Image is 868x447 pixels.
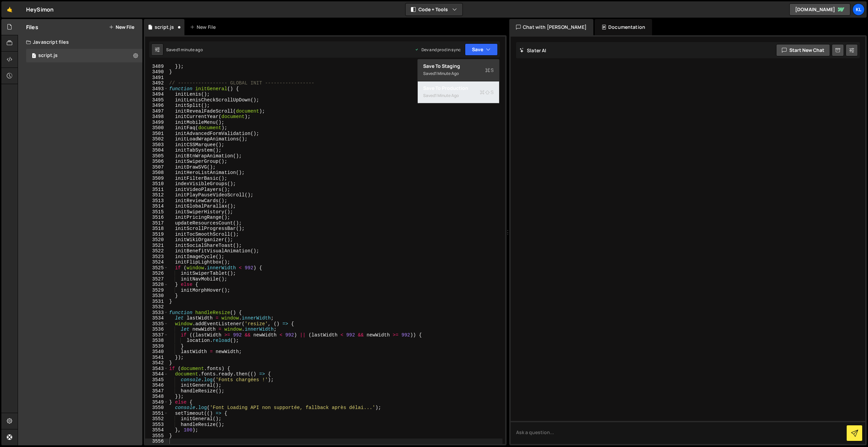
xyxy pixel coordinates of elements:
div: 3525 [145,265,168,271]
div: 3519 [145,232,168,237]
span: S [485,67,494,74]
div: 3514 [145,203,168,209]
div: 3492 [145,80,168,86]
div: 3543 [145,366,168,372]
div: 3546 [145,383,168,388]
div: 3529 [145,288,168,293]
div: 3521 [145,243,168,249]
div: 3522 [145,248,168,254]
div: 3500 [145,125,168,131]
div: 3497 [145,109,168,114]
div: 3549 [145,400,168,405]
div: 3541 [145,355,168,361]
div: 3503 [145,142,168,148]
h2: Files [26,23,38,31]
button: Save [465,43,498,56]
button: Save to ProductionS Saved1 minute ago [418,81,499,103]
div: 3536 [145,327,168,332]
div: 3511 [145,187,168,193]
div: 16083/43150.js [26,49,142,62]
div: 3533 [145,310,168,316]
div: 3523 [145,254,168,260]
div: script.js [155,24,174,31]
div: 3493 [145,86,168,92]
div: 3540 [145,349,168,355]
div: 3498 [145,114,168,120]
div: 3513 [145,198,168,204]
div: 3527 [145,276,168,282]
div: 3501 [145,131,168,137]
div: 3554 [145,427,168,433]
div: Dev and prod in sync [415,47,461,53]
div: 1 minute ago [435,93,459,98]
div: 3510 [145,181,168,187]
div: New File [190,24,218,31]
h2: Slater AI [519,47,547,54]
div: 3548 [145,394,168,400]
div: 3532 [145,304,168,310]
div: 3494 [145,92,168,97]
div: 3552 [145,416,168,422]
button: New File [109,24,134,30]
div: 3491 [145,75,168,81]
span: S [480,89,494,96]
div: 3553 [145,422,168,428]
button: Save to StagingS Saved1 minute ago [418,59,499,81]
div: Save to Production [423,85,494,92]
div: 3528 [145,282,168,288]
div: 3530 [145,293,168,299]
span: 1 [32,54,36,59]
div: 3504 [145,148,168,153]
div: 3526 [145,271,168,276]
div: 3524 [145,259,168,265]
div: 3535 [145,321,168,327]
div: 3512 [145,192,168,198]
div: 1 minute ago [435,71,459,76]
div: 3496 [145,103,168,109]
div: 3539 [145,344,168,349]
button: Code + Tools [406,3,462,16]
div: 3502 [145,136,168,142]
div: 3534 [145,315,168,321]
div: Save to Staging [423,63,494,70]
div: Javascript files [18,35,142,49]
a: Kl [852,3,865,16]
div: 3516 [145,215,168,220]
div: Saved [423,70,494,78]
div: 3489 [145,64,168,70]
div: 3531 [145,299,168,305]
div: Saved [423,92,494,100]
div: Saved [166,47,203,53]
div: 3537 [145,332,168,338]
div: 3547 [145,388,168,394]
div: 3509 [145,176,168,181]
div: 3556 [145,439,168,444]
a: [DOMAIN_NAME] [789,3,850,16]
div: Documentation [595,19,652,35]
div: 3490 [145,69,168,75]
div: 3499 [145,120,168,125]
div: 3551 [145,411,168,416]
div: 3507 [145,164,168,170]
div: 3506 [145,159,168,164]
div: 3550 [145,405,168,411]
a: 🤙 [1,1,18,18]
div: 3545 [145,377,168,383]
div: 1 minute ago [178,47,203,53]
div: 3508 [145,170,168,176]
div: 3518 [145,226,168,232]
div: 3520 [145,237,168,243]
div: 3517 [145,220,168,226]
div: 3542 [145,360,168,366]
div: 3495 [145,97,168,103]
div: 3555 [145,433,168,439]
div: 3505 [145,153,168,159]
div: Chat with [PERSON_NAME] [509,19,593,35]
div: HeySimon [26,5,54,14]
button: Start new chat [776,44,830,56]
div: 3538 [145,338,168,344]
div: 3515 [145,209,168,215]
div: script.js [38,53,58,59]
div: 3544 [145,371,168,377]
